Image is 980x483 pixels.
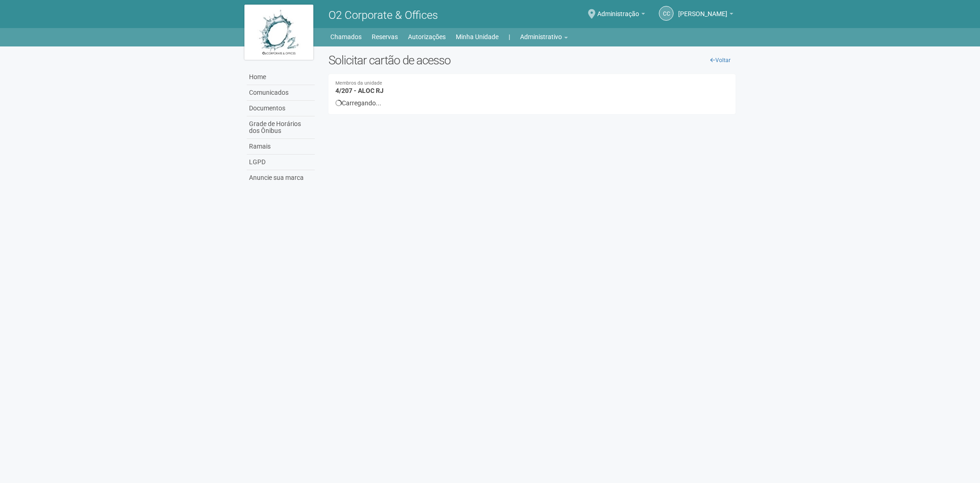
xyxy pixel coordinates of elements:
span: O2 Corporate & Offices [329,9,438,22]
a: Anuncie sua marca [247,170,315,185]
a: Documentos [247,101,315,116]
span: Administração [597,1,639,17]
img: logo.jpg [244,5,313,60]
small: Membros da unidade [335,81,729,86]
a: Minha Unidade [456,30,498,43]
a: Reservas [372,30,398,43]
a: Voltar [705,53,736,67]
a: Autorizações [408,30,446,43]
a: [PERSON_NAME] [678,11,733,19]
a: | [509,30,510,43]
a: CC [659,6,674,21]
a: Comunicados [247,85,315,101]
a: Chamados [330,30,362,43]
a: Administração [597,11,645,19]
h2: Solicitar cartão de acesso [329,53,736,67]
a: LGPD [247,155,315,170]
a: Administrativo [520,30,568,43]
a: Grade de Horários dos Ônibus [247,116,315,139]
a: Ramais [247,139,315,155]
h4: 4/207 - ALOC RJ [335,81,729,94]
a: Home [247,69,315,85]
div: Carregando... [335,99,729,107]
span: Camila Catarina Lima [678,1,727,17]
